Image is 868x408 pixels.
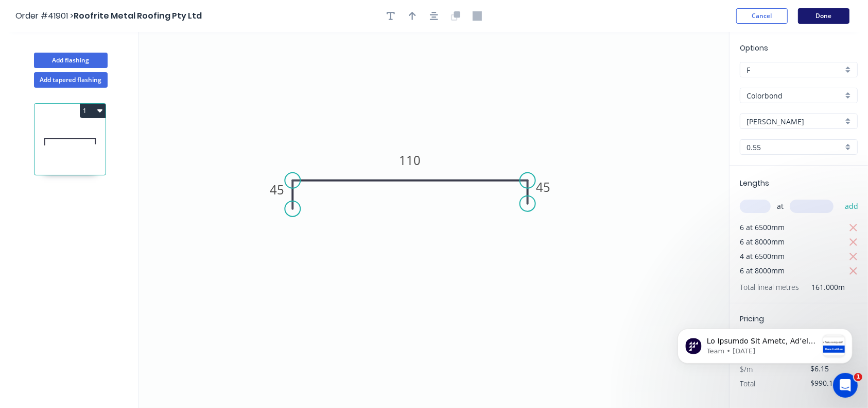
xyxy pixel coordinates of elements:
[798,8,849,24] button: Done
[662,308,868,380] iframe: Intercom notifications message
[840,198,864,215] button: add
[740,280,799,295] span: Total lineal metres
[747,90,843,101] input: Material
[747,64,843,75] input: Price level
[536,178,550,195] tspan: 45
[740,43,768,53] span: Options
[740,235,785,249] span: 6 at 8000mm
[833,373,858,398] iframe: Intercom live chat
[15,10,74,22] span: Order #41901 >
[74,10,202,22] span: Roofrite Metal Roofing Pty Ltd
[740,220,785,235] span: 6 at 6500mm
[854,373,862,381] span: 1
[740,178,769,188] span: Lengths
[400,152,421,169] tspan: 110
[740,379,755,388] span: Total
[736,8,788,24] button: Cancel
[747,142,843,153] input: Thickness
[740,264,785,278] span: 6 at 8000mm
[80,104,106,118] button: 1
[747,116,843,127] input: Colour
[139,32,729,408] svg: 0
[799,280,845,295] span: 161.000m
[34,53,108,68] button: Add flashing
[740,249,785,264] span: 4 at 6500mm
[777,199,784,214] span: at
[270,181,284,198] tspan: 45
[34,72,108,88] button: Add tapered flashing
